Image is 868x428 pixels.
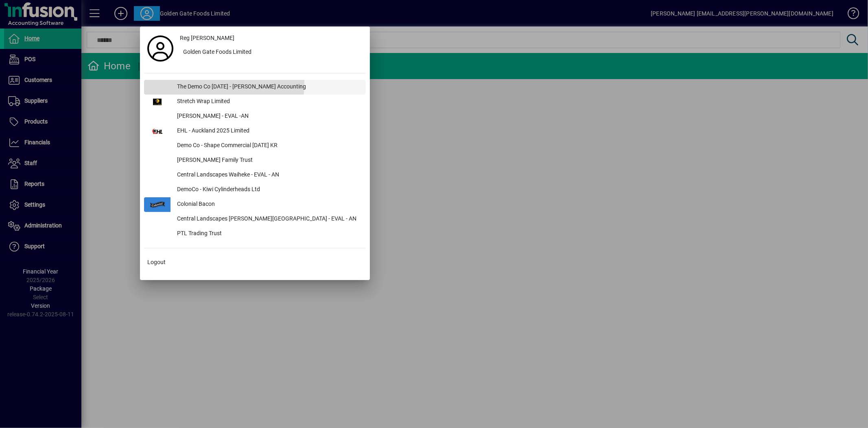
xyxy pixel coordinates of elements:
[144,139,366,153] button: Demo Co - Shape Commercial [DATE] KR
[144,183,366,197] button: DemoCo - Kiwi Cylinderheads Ltd
[171,139,366,153] div: Demo Co - Shape Commercial [DATE] KR
[177,31,366,45] a: Reg [PERSON_NAME]
[171,153,366,168] div: [PERSON_NAME] Family Trust
[144,124,366,139] button: EHL - Auckland 2025 Limited
[144,95,366,109] button: Stretch Wrap Limited
[171,168,366,183] div: Central Landscapes Waiheke - EVAL - AN
[171,183,366,197] div: DemoCo - Kiwi Cylinderheads Ltd
[171,95,366,109] div: Stretch Wrap Limited
[171,197,366,212] div: Colonial Bacon
[144,109,366,124] button: [PERSON_NAME] - EVAL -AN
[171,124,366,139] div: EHL - Auckland 2025 Limited
[171,227,366,241] div: PTL Trading Trust
[171,80,366,95] div: The Demo Co [DATE] - [PERSON_NAME] Accounting
[144,80,366,95] button: The Demo Co [DATE] - [PERSON_NAME] Accounting
[180,34,234,42] span: Reg [PERSON_NAME]
[144,41,177,56] a: Profile
[144,212,366,227] button: Central Landscapes [PERSON_NAME][GEOGRAPHIC_DATA] - EVAL - AN
[144,227,366,241] button: PTL Trading Trust
[177,45,366,60] button: Golden Gate Foods Limited
[147,258,166,267] span: Logout
[144,168,366,183] button: Central Landscapes Waiheke - EVAL - AN
[144,255,366,269] button: Logout
[171,212,366,227] div: Central Landscapes [PERSON_NAME][GEOGRAPHIC_DATA] - EVAL - AN
[144,197,366,212] button: Colonial Bacon
[171,109,366,124] div: [PERSON_NAME] - EVAL -AN
[144,153,366,168] button: [PERSON_NAME] Family Trust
